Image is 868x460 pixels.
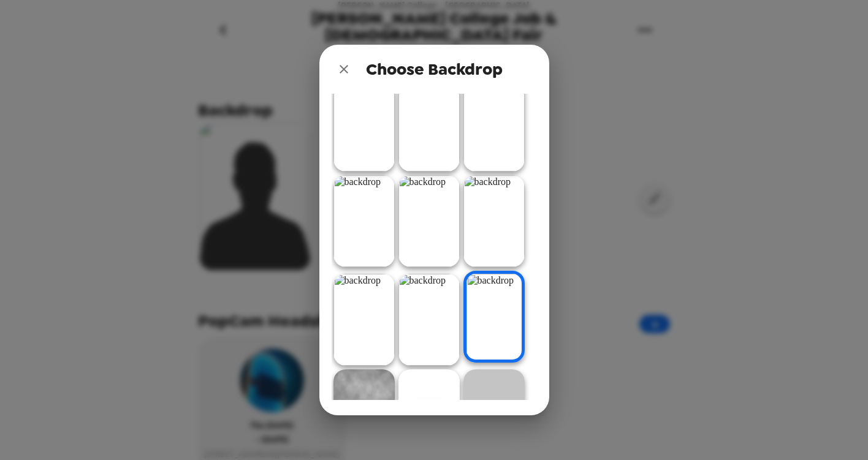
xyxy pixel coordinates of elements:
[332,57,356,81] button: close
[463,271,525,363] img: backdrop
[398,175,460,267] img: backdrop
[463,175,525,267] img: backdrop
[333,175,395,267] img: backdrop
[398,80,460,172] img: backdrop
[366,58,503,80] span: Choose Backdrop
[333,80,395,172] img: backdrop
[398,274,460,366] img: backdrop
[333,274,395,366] img: backdrop
[463,80,525,172] img: backdrop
